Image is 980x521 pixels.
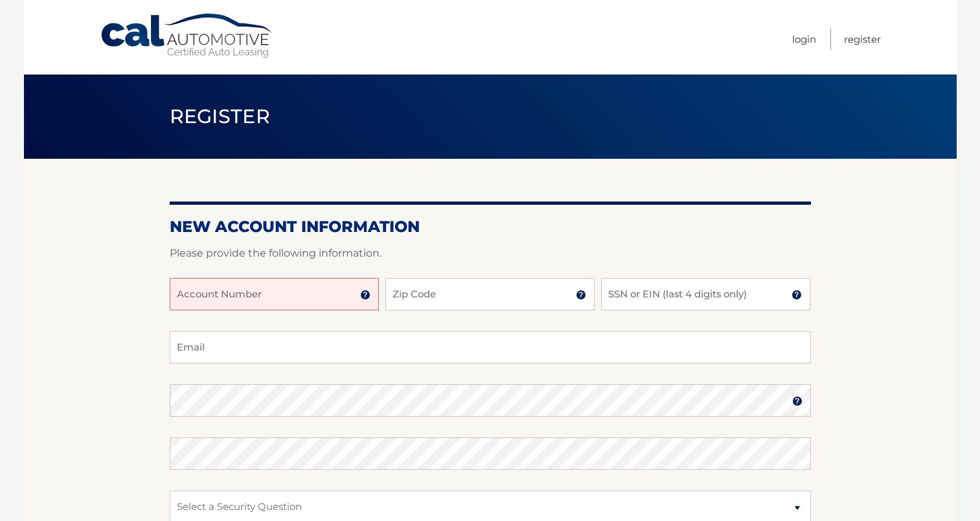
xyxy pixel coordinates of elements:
[100,13,275,59] a: Cal Automotive
[601,278,810,310] input: SSN or EIN (last 4 digits only)
[844,29,881,50] a: Register
[170,104,271,128] span: Register
[792,29,816,50] a: Login
[792,396,803,406] img: tooltip.svg
[360,290,370,300] img: tooltip.svg
[792,290,802,300] img: tooltip.svg
[170,331,811,364] input: Email
[385,278,595,310] input: Zip Code
[170,244,811,262] p: Please provide the following information.
[170,217,811,237] h2: New Account Information
[576,290,586,300] img: tooltip.svg
[170,278,379,310] input: Account Number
